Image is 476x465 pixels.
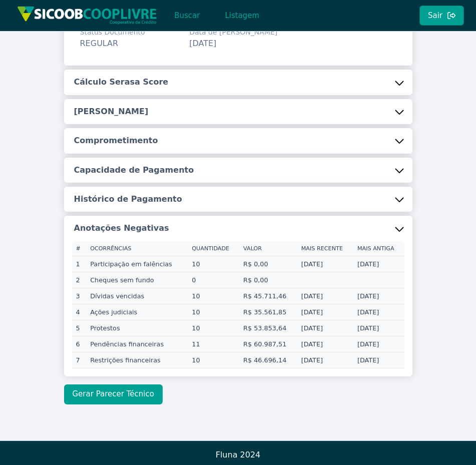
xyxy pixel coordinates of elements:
button: Listagem [216,6,268,26]
td: R$ 0,00 [239,272,297,288]
span: REGULAR [80,39,119,48]
h5: Comprometimento [74,135,158,146]
td: 10 [188,320,239,336]
td: [DATE] [353,288,404,304]
th: # [72,241,87,256]
td: 0 [188,272,239,288]
td: [DATE] [297,336,353,352]
button: Comprometimento [64,128,412,153]
th: Ocorrências [86,241,188,256]
td: 10 [188,256,239,272]
td: 10 [188,352,239,368]
th: Mais recente [297,241,353,256]
button: Buscar [166,6,208,26]
h5: Anotações Negativas [74,223,169,234]
td: 7 [72,352,87,368]
td: [DATE] [353,256,404,272]
td: 2 [72,272,87,288]
button: Capacidade de Pagamento [64,158,412,183]
td: [DATE] [353,304,404,320]
td: 3 [72,288,87,304]
h5: Cálculo Serasa Score [74,77,169,88]
th: Quantidade [188,241,239,256]
th: Valor [239,241,297,256]
td: R$ 46.696,14 [239,352,297,368]
td: [DATE] [297,320,353,336]
span: Data de [PERSON_NAME] [189,27,277,38]
td: 10 [188,288,239,304]
td: Ações judiciais [86,304,188,320]
td: R$ 53.853,64 [239,320,297,336]
button: Anotações Negativas [64,216,412,241]
button: [PERSON_NAME] [64,99,412,124]
td: Restrições financeiras [86,352,188,368]
td: 6 [72,336,87,352]
td: Cheques sem fundo [86,272,188,288]
td: Protestos [86,320,188,336]
td: R$ 0,00 [239,256,297,272]
button: Histórico de Pagamento [64,187,412,212]
td: Participação em falências [86,256,188,272]
td: [DATE] [353,352,404,368]
td: [DATE] [297,304,353,320]
td: [DATE] [353,336,404,352]
td: R$ 60.987,51 [239,336,297,352]
td: 10 [188,304,239,320]
td: Dívidas vencidas [86,288,188,304]
img: img/sicoob_cooplivre.png [17,6,157,25]
span: [DATE] [189,39,216,48]
h5: Capacidade de Pagamento [74,165,194,176]
td: 1 [72,256,87,272]
button: Cálculo Serasa Score [64,70,412,95]
td: 4 [72,304,87,320]
td: 11 [188,336,239,352]
button: Sair [419,6,464,26]
td: R$ 45.711,46 [239,288,297,304]
h5: [PERSON_NAME] [74,106,149,117]
td: R$ 35.561,85 [239,304,297,320]
td: [DATE] [297,256,353,272]
h5: Histórico de Pagamento [74,194,182,205]
td: [DATE] [297,352,353,368]
button: Gerar Parecer Técnico [64,384,163,404]
span: Fluna 2024 [216,450,261,459]
td: [DATE] [297,288,353,304]
td: [DATE] [353,320,404,336]
td: Pendências financeiras [86,336,188,352]
th: Mais antiga [353,241,404,256]
span: Status Documento [80,27,145,38]
td: 5 [72,320,87,336]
